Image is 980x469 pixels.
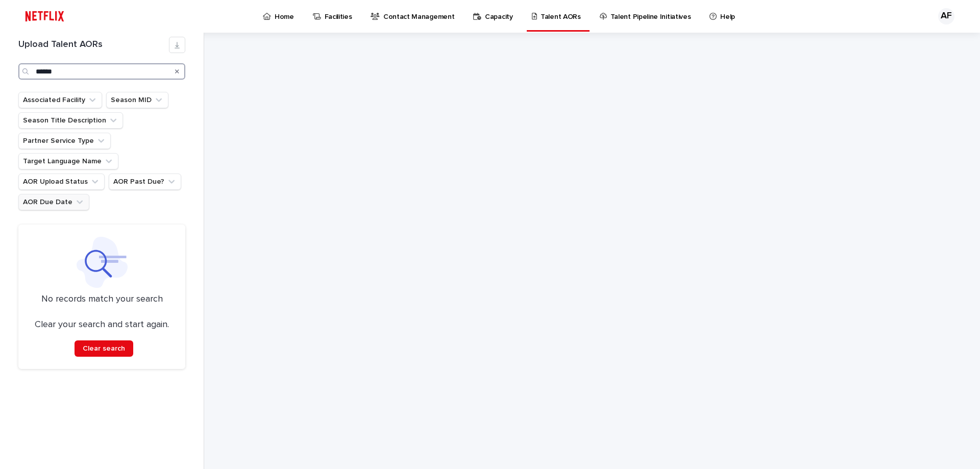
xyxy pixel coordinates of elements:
[18,39,169,51] h1: Upload Talent AORs
[109,174,181,190] button: AOR Past Due?
[18,63,185,80] input: Search
[18,112,123,129] button: Season Title Description
[31,294,173,305] p: No records match your search
[18,194,89,210] button: AOR Due Date
[18,133,111,149] button: Partner Service Type
[18,174,105,190] button: AOR Upload Status
[106,92,168,108] button: Season MID
[83,345,125,352] span: Clear search
[18,153,118,169] button: Target Language Name
[938,8,954,24] div: AF
[18,92,102,108] button: Associated Facility
[35,319,169,331] p: Clear your search and start again.
[75,340,133,357] button: Clear search
[20,6,69,27] img: ifQbXi3ZQGMSEF7WDB7W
